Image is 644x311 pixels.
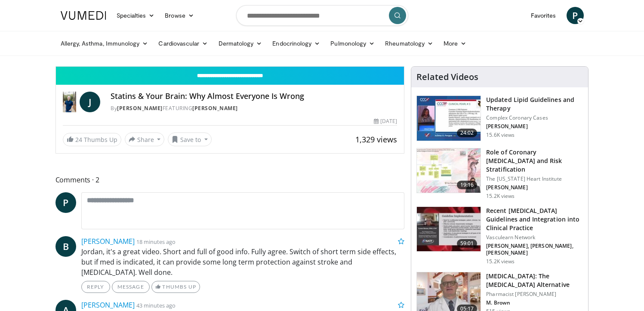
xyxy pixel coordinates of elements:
span: 59:01 [457,239,478,248]
p: Vasculearn Network [486,234,583,241]
span: 19:16 [457,181,478,189]
a: [PERSON_NAME] [192,105,238,112]
p: [PERSON_NAME], [PERSON_NAME], [PERSON_NAME] [486,243,583,256]
h3: [MEDICAL_DATA]: The [MEDICAL_DATA] Alternative [486,272,583,289]
a: Favorites [526,7,561,24]
a: Message [112,281,150,293]
span: 24:02 [457,129,478,137]
a: Rheumatology [380,35,438,52]
a: Endocrinology [267,35,325,52]
img: VuMedi Logo [61,11,106,20]
a: [PERSON_NAME] [81,237,135,246]
button: Save to [168,132,212,146]
a: Reply [81,281,110,293]
button: Share [125,132,165,146]
a: Browse [160,7,199,24]
p: 15.2K views [486,258,515,265]
p: The [US_STATE] Heart Institute [486,176,583,182]
a: 24 Thumbs Up [63,133,121,146]
img: Dr. Jordan Rennicke [63,92,77,112]
p: 15.2K views [486,193,515,200]
a: 59:01 Recent [MEDICAL_DATA] Guidelines and Integration into Clinical Practice Vasculearn Network ... [416,206,583,265]
h3: Recent [MEDICAL_DATA] Guidelines and Integration into Clinical Practice [486,206,583,232]
div: By FEATURING [111,105,397,112]
p: [PERSON_NAME] [486,184,583,191]
small: 18 minutes ago [136,238,176,246]
a: J [80,92,100,112]
h3: Updated Lipid Guidelines and Therapy [486,95,583,113]
a: [PERSON_NAME] [81,300,135,310]
p: M. Brown [486,299,583,306]
img: 87825f19-cf4c-4b91-bba1-ce218758c6bb.150x105_q85_crop-smart_upscale.jpg [417,207,481,252]
input: Search topics, interventions [236,5,408,26]
h4: Related Videos [416,72,478,82]
p: 15.6K views [486,132,515,139]
span: Comments 2 [55,174,405,185]
p: Complex Coronary Cases [486,114,583,121]
a: B [55,236,76,257]
p: Jordan, it's a great video. Short and full of good info. Fully agree. Switch of short term side e... [81,246,405,277]
a: [PERSON_NAME] [117,105,163,112]
a: Specialties [111,7,160,24]
a: Cardiovascular [153,35,213,52]
small: 43 minutes ago [136,302,176,309]
div: [DATE] [374,117,397,125]
p: [PERSON_NAME] [486,123,583,130]
a: P [567,7,584,24]
p: Pharmacist [PERSON_NAME] [486,291,583,298]
a: P [55,192,76,213]
a: Allergy, Asthma, Immunology [55,35,154,52]
a: More [438,35,471,52]
a: Dermatology [213,35,268,52]
a: 19:16 Role of Coronary [MEDICAL_DATA] and Risk Stratification The [US_STATE] Heart Institute [PER... [416,148,583,200]
h3: Role of Coronary [MEDICAL_DATA] and Risk Stratification [486,148,583,174]
span: 1,329 views [355,134,397,145]
a: 24:02 Updated Lipid Guidelines and Therapy Complex Coronary Cases [PERSON_NAME] 15.6K views [416,95,583,141]
a: Pulmonology [325,35,380,52]
a: Thumbs Up [151,281,200,293]
img: 1efa8c99-7b8a-4ab5-a569-1c219ae7bd2c.150x105_q85_crop-smart_upscale.jpg [417,148,481,193]
img: 77f671eb-9394-4acc-bc78-a9f077f94e00.150x105_q85_crop-smart_upscale.jpg [417,96,481,141]
h4: Statins & Your Brain: Why Almost Everyone Is Wrong [111,92,397,101]
span: 24 [75,135,82,144]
